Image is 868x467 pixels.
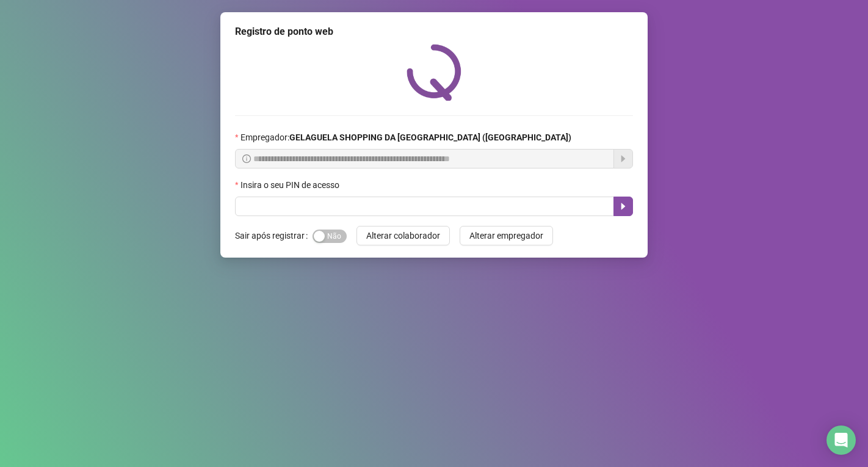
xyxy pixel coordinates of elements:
[356,226,450,245] button: Alterar colaborador
[241,131,571,144] span: Empregador :
[242,154,251,163] span: info-circle
[618,201,628,211] span: caret-right
[826,425,856,455] div: Open Intercom Messenger
[469,229,543,242] span: Alterar empregador
[366,229,440,242] span: Alterar colaborador
[289,132,571,142] strong: GELAGUELA SHOPPING DA [GEOGRAPHIC_DATA] ([GEOGRAPHIC_DATA])
[407,44,461,101] img: QRPoint
[235,178,347,192] label: Insira o seu PIN de acesso
[235,24,633,39] div: Registro de ponto web
[460,226,553,245] button: Alterar empregador
[235,226,313,245] label: Sair após registrar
